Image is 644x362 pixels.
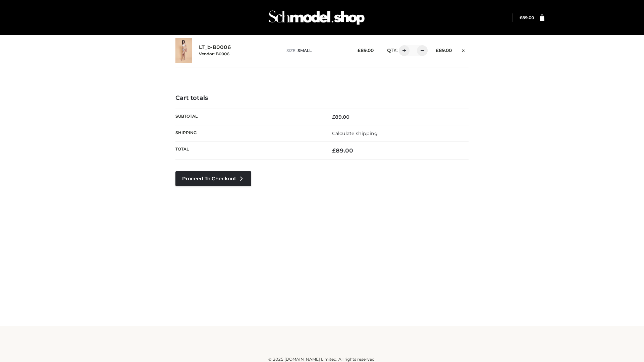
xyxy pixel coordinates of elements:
bdi: 89.00 [332,147,353,154]
img: LT_b-B0006 - SMALL [175,38,192,63]
bdi: 89.00 [520,15,534,20]
bdi: 89.00 [358,48,374,53]
span: £ [358,48,361,53]
span: SMALL [298,48,312,53]
h4: Cart totals [175,95,469,102]
small: Vendor: B0006 [199,51,229,56]
th: Subtotal [175,109,322,125]
img: Schmodel Admin 964 [266,4,367,31]
p: size : [286,48,347,54]
bdi: 89.00 [332,114,350,120]
span: £ [332,114,335,120]
span: £ [436,48,439,53]
a: Proceed to Checkout [175,171,251,186]
bdi: 89.00 [436,48,452,53]
span: £ [520,15,522,20]
a: LT_b-B0006 [199,44,231,51]
th: Total [175,142,322,160]
a: Remove this item [459,45,469,54]
a: Calculate shipping [332,130,378,136]
th: Shipping [175,125,322,141]
div: QTY: [380,45,425,56]
a: £89.00 [520,15,534,20]
span: £ [332,147,336,154]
